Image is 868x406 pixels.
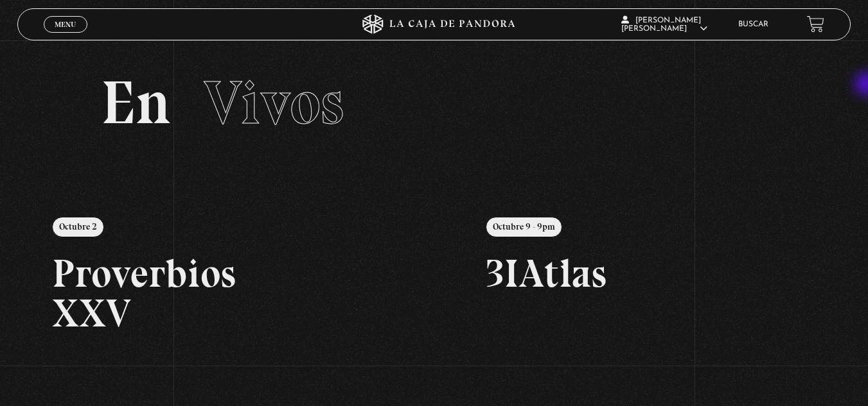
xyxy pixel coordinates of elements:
[101,72,768,133] h2: En
[50,31,80,40] span: Cerrar
[621,17,707,33] span: [PERSON_NAME] [PERSON_NAME]
[738,21,768,28] a: Buscar
[204,66,344,139] span: Vivos
[55,21,76,28] span: Menu
[807,15,824,33] a: View your shopping cart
